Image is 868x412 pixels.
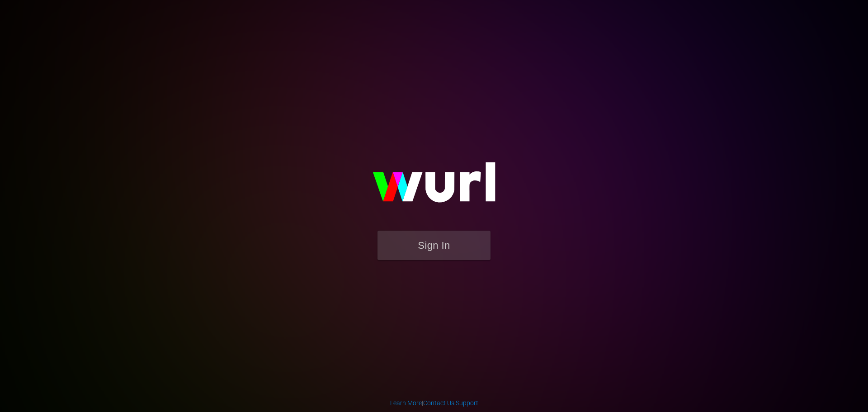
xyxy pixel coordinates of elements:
img: wurl-logo-on-black-223613ac3d8ba8fe6dc639794a292ebdb59501304c7dfd60c99c58986ef67473.svg [344,143,524,231]
div: | | [390,398,478,407]
a: Support [456,399,478,407]
button: Sign In [377,231,491,260]
a: Learn More [390,399,422,407]
a: Contact Us [423,399,454,407]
